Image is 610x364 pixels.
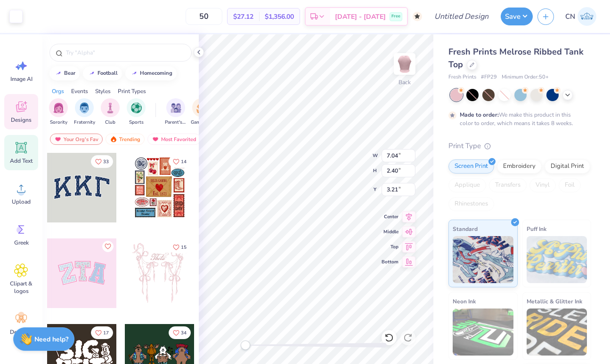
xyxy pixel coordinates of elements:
[181,331,187,335] span: 34
[118,87,146,95] div: Print Types
[165,119,187,126] span: Parent's Weekend
[527,224,546,234] span: Puff Ink
[102,241,114,252] button: Like
[191,98,212,126] div: filter for Game Day
[79,103,89,113] img: Fraternity Image
[71,87,88,95] div: Events
[91,326,113,339] button: Like
[165,98,187,126] button: filter button
[49,66,80,80] button: bear
[14,239,29,246] span: Greek
[101,98,120,126] div: filter for Club
[152,136,159,142] img: most_fav.gif
[559,178,581,192] div: Foil
[10,75,33,83] span: Image AI
[265,12,294,22] span: $1,356.00
[453,236,513,283] img: Standard
[98,71,118,76] div: football
[50,134,103,145] div: Your Org's Fav
[110,136,117,142] img: trending.gif
[186,8,222,25] input: – –
[53,103,64,113] img: Sorority Image
[448,46,584,70] span: Fresh Prints Melrose Ribbed Tank Top
[453,296,476,306] span: Neon Ink
[34,335,68,344] strong: Need help?
[10,157,33,165] span: Add Text
[382,243,399,251] span: Top
[169,241,191,253] button: Like
[50,119,67,126] span: Sorority
[453,224,478,234] span: Standard
[105,103,115,113] img: Club Image
[448,178,486,192] div: Applique
[382,213,399,221] span: Center
[171,103,181,113] img: Parent's Weekend Image
[529,178,556,192] div: Vinyl
[169,155,191,168] button: Like
[83,66,122,80] button: football
[527,236,587,283] img: Puff Ink
[129,119,144,126] span: Sports
[106,134,145,145] div: Trending
[565,11,575,22] span: CN
[140,71,172,76] div: homecoming
[233,12,253,22] span: $27.12
[127,98,146,126] div: filter for Sports
[448,73,476,81] span: Fresh Prints
[481,73,497,81] span: # FP29
[127,98,146,126] button: filter button
[6,280,37,295] span: Clipart & logos
[64,71,75,76] div: bear
[49,98,68,126] button: filter button
[65,48,186,57] input: Try "Alpha"
[502,73,549,81] span: Minimum Order: 50 +
[169,326,191,339] button: Like
[382,258,399,266] span: Bottom
[501,8,533,25] button: Save
[448,141,591,151] div: Print Type
[453,309,513,356] img: Neon Ink
[101,98,120,126] button: filter button
[561,7,601,26] a: CN
[52,87,64,95] div: Orgs
[95,87,111,95] div: Styles
[147,134,201,145] div: Most Favorited
[395,55,414,73] img: Back
[74,98,95,126] button: filter button
[181,159,187,164] span: 14
[74,98,95,126] div: filter for Fraternity
[241,340,250,350] div: Accessibility label
[103,331,109,335] span: 17
[105,119,115,126] span: Club
[12,198,31,206] span: Upload
[91,155,113,168] button: Like
[125,66,177,80] button: homecoming
[49,98,68,126] div: filter for Sorority
[165,98,187,126] div: filter for Parent's Weekend
[74,119,95,126] span: Fraternity
[103,159,109,164] span: 33
[181,245,187,250] span: 15
[489,178,527,192] div: Transfers
[191,98,212,126] button: filter button
[196,103,207,113] img: Game Day Image
[131,103,142,113] img: Sports Image
[10,328,33,336] span: Decorate
[577,7,596,26] img: Calleia Neal
[527,309,587,356] img: Metallic & Glitter Ink
[448,197,494,211] div: Rhinestones
[130,71,138,76] img: trend_line.gif
[191,119,212,126] span: Game Day
[460,111,499,119] strong: Made to order:
[11,116,32,124] span: Designs
[427,7,496,26] input: Untitled Design
[460,111,576,127] div: We make this product in this color to order, which means it takes 8 weeks.
[497,159,542,174] div: Embroidery
[55,71,62,76] img: trend_line.gif
[399,78,411,87] div: Back
[382,228,399,236] span: Middle
[448,159,494,174] div: Screen Print
[391,13,400,20] span: Free
[88,71,96,76] img: trend_line.gif
[527,296,582,306] span: Metallic & Glitter Ink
